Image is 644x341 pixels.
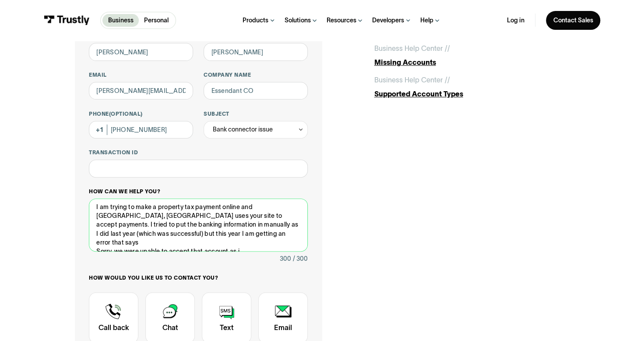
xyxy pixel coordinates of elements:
div: / 300 [293,253,308,264]
div: Bank connector issue [204,121,308,139]
div: Business Help Center / [374,75,447,85]
div: Resources [327,16,356,24]
input: Howard [204,43,308,60]
label: How can we help you? [89,188,308,195]
label: Email [89,71,193,78]
div: Products [243,16,268,24]
div: Help [420,16,433,24]
div: Bank connector issue [213,124,273,135]
label: Phone [89,110,193,117]
a: Contact Sales [546,11,600,30]
a: Business Help Center //Supported Account Types [374,75,569,99]
input: alex@mail.com [89,82,193,99]
div: Solutions [285,16,311,24]
div: 300 [280,253,291,264]
label: How would you like us to contact you? [89,274,308,281]
label: Subject [204,110,308,117]
input: (555) 555-5555 [89,121,193,139]
input: ASPcorp [204,82,308,99]
div: Developers [372,16,404,24]
a: Log in [507,16,524,24]
a: Business [102,14,138,27]
div: Contact Sales [553,16,593,24]
div: / [447,75,450,85]
a: Business Help Center //Missing Accounts [374,43,569,67]
div: Business Help Center / [374,43,447,53]
input: Alex [89,43,193,60]
p: Business [108,16,134,25]
label: Company name [204,71,308,78]
div: Missing Accounts [374,57,569,67]
div: / [447,43,450,53]
img: Trustly Logo [44,15,90,25]
label: Transaction ID [89,149,308,156]
p: Personal [144,16,169,25]
a: Personal [139,14,174,27]
span: (Optional) [109,111,143,117]
div: Supported Account Types [374,89,569,99]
